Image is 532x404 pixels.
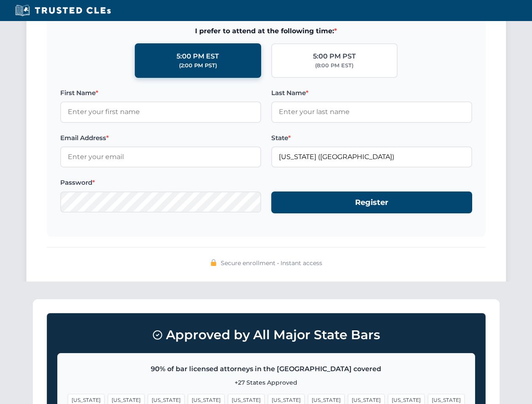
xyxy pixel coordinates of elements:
[13,4,113,17] img: Trusted CLEs
[60,101,261,122] input: Enter your first name
[315,61,353,70] div: (8:00 PM EST)
[271,191,472,214] button: Register
[179,61,217,70] div: (2:00 PM PST)
[60,146,261,167] input: Enter your email
[313,51,356,62] div: 5:00 PM PST
[60,133,261,143] label: Email Address
[221,258,322,268] span: Secure enrollment • Instant access
[271,101,472,122] input: Enter your last name
[57,324,475,346] h3: Approved by All Major State Bars
[60,26,472,37] span: I prefer to attend at the following time:
[176,51,219,62] div: 5:00 PM EST
[60,88,261,98] label: First Name
[68,378,465,387] p: +27 States Approved
[68,364,465,375] p: 90% of bar licensed attorneys in the [GEOGRAPHIC_DATA] covered
[271,133,472,143] label: State
[271,146,472,167] input: Louisiana (LA)
[60,178,261,188] label: Password
[210,259,217,266] img: 🔒
[271,88,472,98] label: Last Name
